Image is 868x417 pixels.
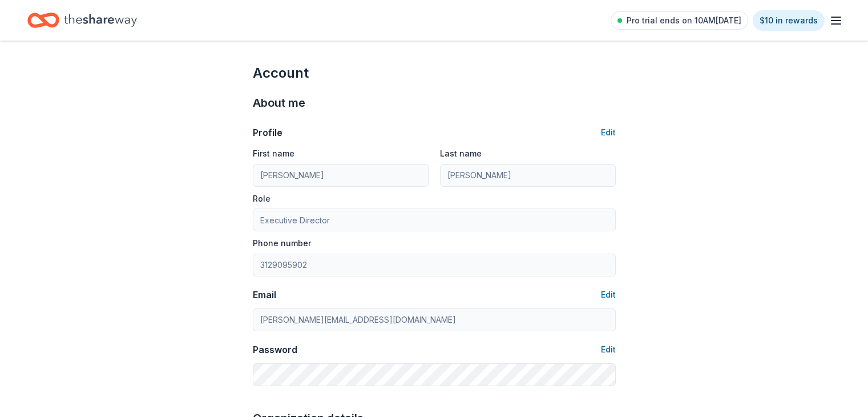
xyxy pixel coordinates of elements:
[601,126,616,139] button: Edit
[627,14,741,27] span: Pro trial ends on 10AM[DATE]
[601,288,616,302] button: Edit
[601,343,616,356] button: Edit
[253,126,282,139] div: Profile
[27,7,137,34] a: Home
[440,148,482,159] label: Last name
[253,343,297,356] div: Password
[253,193,271,205] label: Role
[253,148,294,159] label: First name
[611,11,748,30] a: Pro trial ends on 10AM[DATE]
[253,94,616,112] div: About me
[253,238,311,249] label: Phone number
[253,64,616,82] div: Account
[753,10,825,31] a: $10 in rewards
[253,288,276,302] div: Email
